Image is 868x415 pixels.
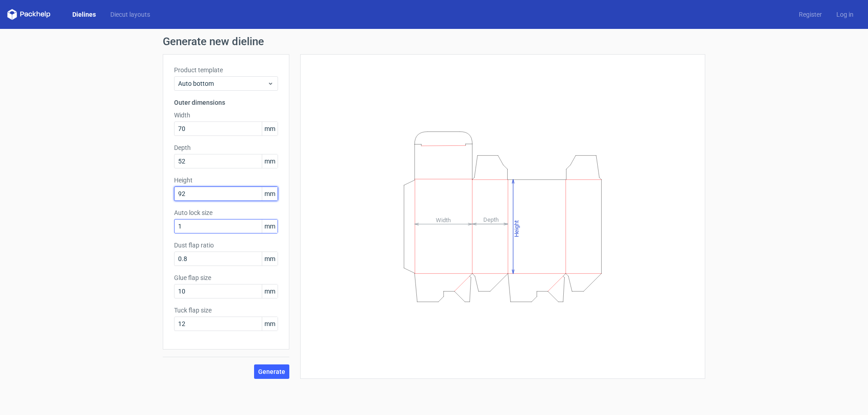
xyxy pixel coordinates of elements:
h1: Generate new dieline [163,36,705,47]
span: Generate [258,368,285,375]
label: Auto lock size [174,208,278,217]
tspan: Width [436,216,451,223]
label: Depth [174,143,278,152]
h3: Outer dimensions [174,98,278,107]
button: Generate [254,364,289,379]
label: Height [174,176,278,185]
label: Dust flap ratio [174,241,278,250]
a: Register [792,10,829,19]
a: Dielines [65,10,103,19]
tspan: Depth [483,216,499,223]
span: mm [262,252,278,266]
a: Log in [829,10,861,19]
span: mm [262,284,278,298]
span: mm [262,219,278,233]
label: Product template [174,65,278,75]
span: mm [262,154,278,168]
tspan: Height [513,220,520,237]
span: mm [262,317,278,331]
label: Tuck flap size [174,306,278,315]
span: mm [262,122,278,135]
label: Glue flap size [174,273,278,282]
label: Width [174,111,278,120]
span: mm [262,187,278,201]
span: Auto bottom [178,79,267,88]
a: Diecut layouts [103,10,157,19]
